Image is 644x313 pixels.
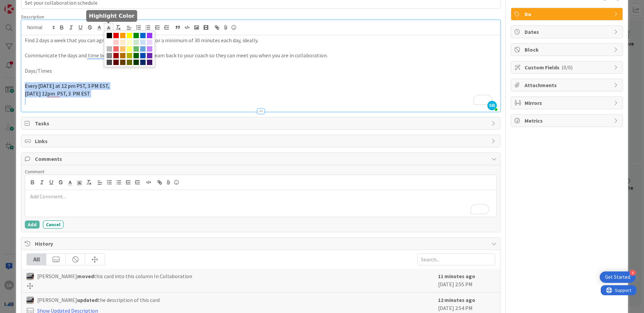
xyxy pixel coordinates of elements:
[487,101,497,110] span: SB
[37,272,192,280] span: [PERSON_NAME] this card into this column In Collaboration
[525,63,610,71] span: Custom Fields
[561,64,573,71] span: ( 0/0 )
[43,221,63,229] button: Cancel
[35,137,488,145] span: Links
[525,117,610,125] span: Metrics
[525,81,610,89] span: Attachments
[26,297,34,304] img: jB
[14,1,31,9] span: Support
[25,169,44,175] span: Comment
[25,67,497,75] p: Days/Times
[25,82,109,89] span: Every [DATE] at 12 pm PST, 3 PM EST,
[37,296,160,304] span: [PERSON_NAME] the description of this card
[438,297,475,303] b: 12 minutes ago
[21,14,44,20] span: Description
[605,274,630,280] div: Get Started
[25,37,497,44] p: Find 2 days a week that you can agree to meet as a team for a minimum of 30 minutes each day, ide...
[525,10,610,18] span: Do
[35,240,488,248] span: History
[89,13,135,19] h5: Highlight Color
[438,272,495,289] div: [DATE] 2:55 PM
[25,221,40,229] button: Add
[525,99,610,107] span: Mirrors
[35,119,488,127] span: Tasks
[25,52,497,59] p: Communicate the days and time box that work for your team back to your coach so they can meet you...
[630,270,636,276] div: 4
[25,90,90,97] span: [DATE] 12pm PST, 3 PM EST
[438,273,475,279] b: 11 minutes ago
[26,273,34,280] img: jB
[21,35,500,112] div: To enrich screen reader interactions, please activate Accessibility in Grammarly extension settings
[25,190,496,217] div: To enrich screen reader interactions, please activate Accessibility in Grammarly extension settings
[27,254,46,265] div: All
[525,28,610,36] span: Dates
[525,46,610,54] span: Block
[600,271,636,283] div: Open Get Started checklist, remaining modules: 4
[35,155,488,163] span: Comments
[77,297,98,303] b: updated
[417,253,495,265] input: Search...
[77,273,94,279] b: moved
